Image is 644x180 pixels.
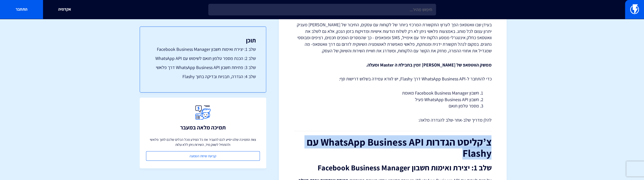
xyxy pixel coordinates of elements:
[150,64,256,71] a: שלב 3: פתיחת חשבון WhatsApp Business API דרך פלאשי
[294,76,491,82] p: כדי להתחבר ל-WhatsApp Business API דרך Flashy, יש לוודא עמידה בשלוש דרישות סף:
[294,136,491,159] h1: צ’קליסט הגדרות WhatsApp Business API עם Flashy
[150,55,256,62] a: שלב 2: הכנת מספר טלפון תואם לשימוש עם WhatsApp API
[307,90,479,96] li: חשבון Facebook Business Manager מאומת
[366,62,491,68] strong: ממשק הווטסאפ של [PERSON_NAME] זמין בחבילת ה Master ומעלה.
[294,21,491,54] p: בעידן שבו וואטסאפ הפך לערוץ התקשורת המרכזי ביותר של לקוחות עם עסקים, החיבור של [PERSON_NAME] מעני...
[294,164,491,172] h2: שלב 1: יצירת ואימות חשבון Facebook Business Manager
[146,151,260,161] a: קביעת שיחת הטמעה
[150,46,256,53] a: שלב 1: יצירת ואימות חשבון Facebook Business Manager
[150,37,256,43] h3: תוכן
[294,117,491,123] p: להלן מדריך שלב-אחר-שלב להגדרה מלאה:
[180,124,226,130] h3: תמיכה מלאה במעבר
[307,96,479,103] li: חשבון WhatsApp Business API פעיל
[307,103,479,109] li: מספר טלפון תואם
[208,4,436,15] input: חיפוש מהיר...
[150,73,256,80] a: שלב 4: הגדרה, תבניות ובדיקה בתוך Flashy
[146,137,260,147] p: צוות התמיכה שלנו יסייע לכם להעביר את כל המידע מכל הכלים שלכם לתוך פלאשי ולהתחיל לשווק מיד, השירות...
